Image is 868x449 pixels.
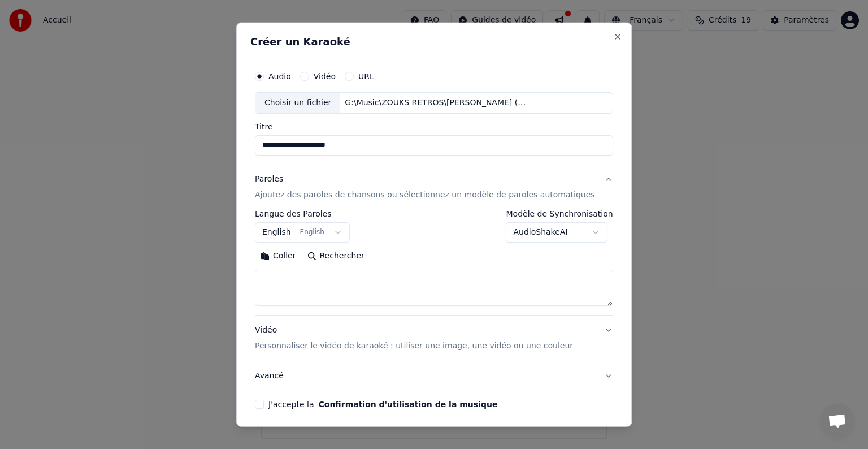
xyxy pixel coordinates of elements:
[255,123,613,131] label: Titre
[250,37,618,47] h2: Créer un Karaoké
[358,72,374,80] label: URL
[255,174,283,185] div: Paroles
[268,400,497,408] label: J'accepte la
[341,97,533,109] div: G:\Music\ZOUKS RETROS\[PERSON_NAME] (9)\[PERSON_NAME] (1995)\07.Karamel.mp3
[268,72,291,80] label: Audio
[255,361,613,391] button: Avancé
[255,325,573,352] div: Vidéo
[255,165,613,210] button: ParolesAjoutez des paroles de chansons ou sélectionnez un modèle de paroles automatiques
[506,210,613,218] label: Modèle de Synchronisation
[319,400,498,408] button: J'accepte la
[255,340,573,352] p: Personnaliser le vidéo de karaoké : utiliser une image, une vidéo ou une couleur
[255,210,613,315] div: ParolesAjoutez des paroles de chansons ou sélectionnez un modèle de paroles automatiques
[255,189,595,201] p: Ajoutez des paroles de chansons ou sélectionnez un modèle de paroles automatiques
[255,247,302,265] button: Coller
[255,210,350,218] label: Langue des Paroles
[302,247,370,265] button: Rechercher
[314,72,336,80] label: Vidéo
[255,316,613,361] button: VidéoPersonnaliser le vidéo de karaoké : utiliser une image, une vidéo ou une couleur
[255,93,340,113] div: Choisir un fichier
